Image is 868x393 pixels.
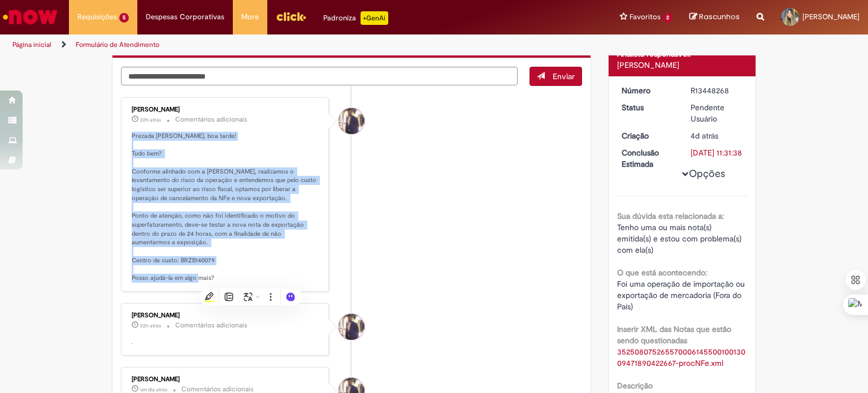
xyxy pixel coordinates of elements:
p: Prezada [PERSON_NAME], boa tarde! Tudo bem? Conforme alinhado com a [PERSON_NAME], realizamos o l... [132,132,320,283]
span: [PERSON_NAME] [802,12,860,21]
a: Rascunhos [689,12,740,23]
span: Enviar [553,71,575,81]
span: 2 [663,13,672,23]
div: [PERSON_NAME] [132,376,320,383]
time: 26/08/2025 13:13:14 [691,131,718,141]
div: Pendente Usuário [691,102,743,124]
span: Tenho uma ou mais nota(s) emitida(s) e estou com problema(s) com ela(s) [617,222,744,255]
p: . [132,338,320,347]
span: Requisições [77,11,117,23]
div: [PERSON_NAME] [132,106,320,113]
div: Padroniza [323,11,388,25]
dt: Criação [613,130,683,141]
ul: Trilhas de página [8,34,570,55]
p: +GenAi [361,11,388,25]
span: 22h atrás [140,322,161,329]
div: [PERSON_NAME] [617,59,748,71]
span: Favoritos [630,11,661,23]
a: Formulário de Atendimento [76,40,159,49]
img: click_logo_yellow_360x200.png [276,8,306,25]
time: 28/08/2025 15:25:52 [140,116,161,123]
div: R13448268 [691,85,743,96]
img: ServiceNow [1,6,59,28]
div: 26/08/2025 13:13:14 [691,130,743,141]
dt: Conclusão Estimada [613,147,683,170]
textarea: Digite sua mensagem aqui... [121,67,518,86]
button: Enviar [530,67,582,86]
time: 28/08/2025 13:08:08 [140,386,167,393]
a: Download de 35250807526557000614550010013009471890422667-procNFe.xml [617,347,745,368]
b: Inserir XML das Notas que estão sendo questionadas [617,324,731,346]
b: Sua dúvida esta relacionada a: [617,211,724,221]
span: Foi uma operação de importação ou exportação de mercadoria (Fora do País) [617,279,747,312]
div: Gabriel Rodrigues Barao [338,108,364,134]
dt: Número [613,85,683,96]
a: Página inicial [12,40,51,49]
span: Despesas Corporativas [146,11,224,23]
span: Rascunhos [699,11,740,22]
span: More [241,11,259,23]
span: 5 [119,13,129,23]
div: Gabriel Rodrigues Barao [338,314,364,340]
b: Descrição [617,381,653,391]
dt: Status [613,102,683,113]
div: [DATE] 11:31:38 [691,147,743,158]
span: 4d atrás [691,131,718,141]
small: Comentários adicionais [175,321,248,330]
b: O que está acontecendo: [617,267,707,278]
time: 28/08/2025 15:23:25 [140,322,161,329]
small: Comentários adicionais [175,115,248,124]
span: 22h atrás [140,116,161,123]
span: um dia atrás [140,386,167,393]
div: [PERSON_NAME] [132,312,320,319]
